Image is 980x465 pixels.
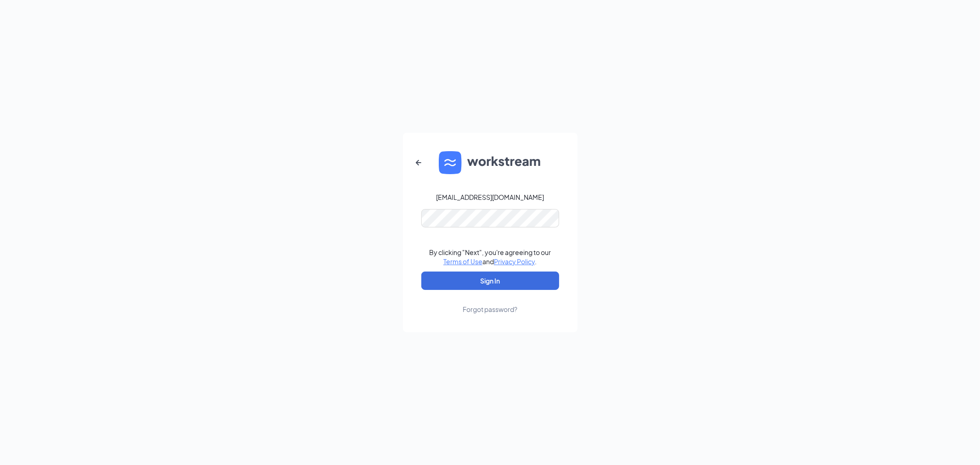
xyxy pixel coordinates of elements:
[429,248,551,266] div: By clicking "Next", you're agreeing to our and .
[439,151,542,174] img: WS logo and Workstream text
[408,152,430,174] button: ArrowLeftNew
[494,257,535,266] a: Privacy Policy
[413,157,424,168] svg: ArrowLeftNew
[443,257,482,266] a: Terms of Use
[421,272,559,290] button: Sign In
[436,193,544,202] div: [EMAIL_ADDRESS][DOMAIN_NAME]
[463,305,517,314] div: Forgot password?
[463,290,517,314] a: Forgot password?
